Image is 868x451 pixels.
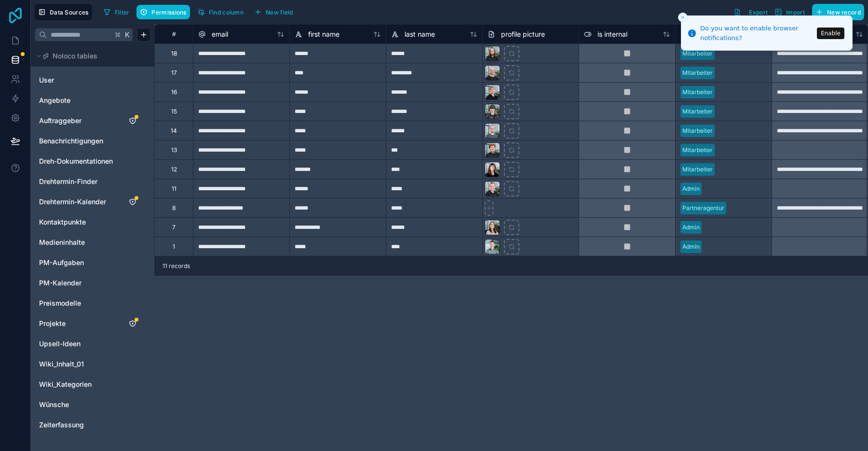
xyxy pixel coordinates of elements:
span: Noloco tables [53,51,97,61]
div: 14 [171,127,177,135]
div: Drehtermin-Kalender [35,194,150,210]
button: Permissions [136,5,190,19]
span: Auftraggeber [39,116,81,126]
div: PM-Aufgaben [35,255,150,270]
div: 12 [171,166,177,173]
div: 15 [171,108,177,115]
div: Admin [682,223,700,232]
span: Wünsche [39,400,69,409]
div: 13 [171,146,177,154]
span: Permissions [151,9,186,16]
button: Close toast [678,13,688,22]
button: New field [251,5,297,19]
span: New field [266,9,293,16]
div: Dreh-Dokumentationen [35,154,150,169]
a: Wiki_Inhalt_01 [39,359,117,369]
a: Angebote [39,96,117,105]
span: Projekte [39,319,66,328]
a: Medieninhalte [39,238,117,247]
div: Kontaktpunkte [35,214,150,230]
a: Dreh-Dokumentationen [39,156,117,166]
span: Find column [209,9,244,16]
span: Drehtermin-Finder [39,177,97,186]
a: PM-Aufgaben [39,258,117,268]
div: Mitarbeiter [682,69,713,77]
div: Drehtermin-Finder [35,174,150,189]
span: Zeiterfassung [39,420,84,430]
span: PM-Kalender [39,278,81,288]
span: 11 records [163,262,190,270]
div: 7 [172,224,176,231]
div: Mitarbeiter [682,127,713,135]
div: Mitarbeiter [682,146,713,155]
span: Medieninhalte [39,238,85,247]
span: User [39,75,54,85]
a: Projekte [39,319,117,328]
button: Filter [100,5,133,19]
div: User [35,72,150,88]
div: Do you want to enable browser notifications? [700,24,814,42]
div: Upsell-Ideen [35,336,150,352]
span: is internal [597,29,627,39]
a: User [39,75,117,85]
button: Export [730,4,771,20]
a: New record [808,4,864,20]
div: Auftraggeber [35,113,150,128]
div: 18 [171,50,177,57]
div: Wünsche [35,397,150,412]
span: Preismodelle [39,298,81,308]
div: Partneragentur [682,204,724,212]
a: Permissions [136,5,193,19]
div: 16 [171,88,177,96]
span: Drehtermin-Kalender [39,197,106,207]
span: Kontaktpunkte [39,217,86,227]
button: New record [812,4,864,20]
span: Benachrichtigungen [39,136,103,146]
button: Noloco tables [35,49,145,63]
div: Admin [682,184,700,193]
span: Wiki_Inhalt_01 [39,359,84,369]
button: Find column [194,5,247,19]
div: Mitarbeiter [682,49,713,58]
span: first name [308,29,339,39]
a: Zeiterfassung [39,420,117,430]
div: Projekte [35,316,150,331]
div: Zeiterfassung [35,417,150,433]
span: Angebote [39,96,70,105]
div: Admin [682,242,700,251]
span: profile picture [501,29,545,39]
div: 11 [172,185,176,193]
a: Upsell-Ideen [39,339,117,349]
span: Filter [115,9,130,16]
div: Angebote [35,93,150,108]
div: 1 [173,243,175,251]
div: PM-Kalender [35,275,150,291]
span: Wiki_Kategorien [39,380,92,389]
div: Medieninhalte [35,235,150,250]
div: Wiki_Inhalt_01 [35,356,150,372]
div: Mitarbeiter [682,88,713,97]
a: Preismodelle [39,298,117,308]
button: Data Sources [35,4,92,20]
button: Enable [817,28,844,39]
span: Dreh-Dokumentationen [39,156,113,166]
div: # [162,30,186,38]
span: PM-Aufgaben [39,258,84,268]
div: Wiki_Kategorien [35,377,150,392]
a: PM-Kalender [39,278,117,288]
div: Preismodelle [35,296,150,311]
span: K [124,31,131,38]
span: Upsell-Ideen [39,339,81,349]
span: Data Sources [50,9,89,16]
span: email [212,29,228,39]
div: 17 [171,69,177,77]
span: last name [405,29,435,39]
a: Drehtermin-Finder [39,177,117,186]
a: Wünsche [39,400,117,409]
a: Benachrichtigungen [39,136,117,146]
a: Kontaktpunkte [39,217,117,227]
div: Mitarbeiter [682,165,713,174]
a: Wiki_Kategorien [39,380,117,389]
div: Benachrichtigungen [35,133,150,149]
div: 8 [172,204,176,212]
